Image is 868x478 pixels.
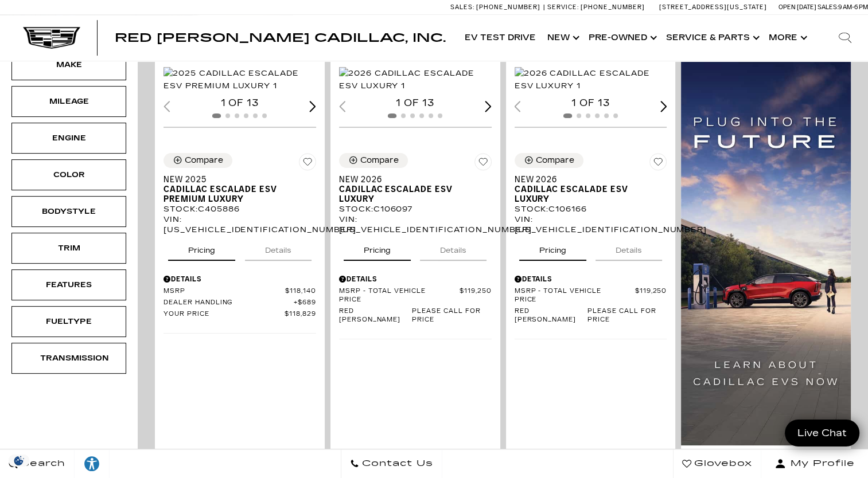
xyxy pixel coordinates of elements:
[11,269,126,300] div: FeaturesFeatures
[339,287,460,304] span: MSRP - Total Vehicle Price
[515,97,667,109] div: 1 of 13
[6,455,32,467] div: Privacy Settings
[164,287,316,296] a: MSRP $118,140
[691,456,752,472] span: Glovebox
[164,175,316,204] a: New 2025Cadillac Escalade ESV Premium Luxury
[23,27,80,49] img: Cadillac Dark Logo with Cadillac White Text
[40,242,98,254] div: Trim
[595,236,662,261] button: details tab
[515,175,667,204] a: New 2026Cadillac Escalade ESV Luxury
[519,236,586,261] button: pricing tab
[339,97,492,109] div: 1 of 13
[40,169,98,181] div: Color
[515,67,670,92] img: 2026 Cadillac Escalade ESV Luxury 1
[164,97,316,109] div: 1 of 13
[515,307,587,324] span: Red [PERSON_NAME]
[542,15,583,61] a: New
[11,123,126,154] div: EngineEngine
[635,287,667,304] span: $119,250
[786,456,855,472] span: My Profile
[18,456,65,472] span: Search
[785,420,859,446] a: Live Chat
[339,67,494,92] div: 1 / 2
[299,153,316,175] button: Save Vehicle
[40,352,98,365] div: Transmission
[412,307,491,324] span: Please call for price
[659,3,767,11] a: [STREET_ADDRESS][US_STATE]
[476,3,540,11] span: [PHONE_NUMBER]
[339,274,492,284] div: Pricing Details - New 2026 Cadillac Escalade ESV Luxury
[341,449,442,478] a: Contact Us
[40,279,98,291] div: Features
[485,101,492,112] div: Next slide
[583,15,660,61] a: Pre-Owned
[339,204,492,214] div: Stock : C106097
[40,58,98,71] div: Make
[360,155,399,166] div: Compare
[515,153,583,168] button: Compare Vehicle
[11,233,126,264] div: TrimTrim
[515,307,667,324] a: Red [PERSON_NAME] Please call for price
[285,287,316,296] span: $118,140
[294,299,316,307] span: $689
[792,426,853,440] span: Live Chat
[339,175,492,204] a: New 2026Cadillac Escalade ESV Luxury
[164,274,316,284] div: Pricing Details - New 2025 Cadillac Escalade ESV Premium Luxury
[40,205,98,218] div: Bodystyle
[164,175,308,185] span: New 2025
[339,287,492,304] a: MSRP - Total Vehicle Price $119,250
[185,155,223,166] div: Compare
[543,4,648,10] a: Service: [PHONE_NUMBER]
[779,3,816,11] span: Open [DATE]
[660,15,763,61] a: Service & Parts
[822,15,868,61] div: Search
[164,67,318,92] img: 2025 Cadillac Escalade ESV Premium Luxury 1
[339,153,408,168] button: Compare Vehicle
[673,449,761,478] a: Glovebox
[450,4,543,10] a: Sales: [PHONE_NUMBER]
[339,185,483,204] span: Cadillac Escalade ESV Luxury
[515,287,667,304] a: MSRP - Total Vehicle Price $119,250
[515,274,667,284] div: Pricing Details - New 2026 Cadillac Escalade ESV Luxury
[115,31,446,45] span: Red [PERSON_NAME] Cadillac, Inc.
[11,196,126,227] div: BodystyleBodystyle
[40,315,98,328] div: Fueltype
[75,455,109,472] div: Explore your accessibility options
[515,214,667,235] div: VIN: [US_VEHICLE_IDENTIFICATION_NUMBER]
[339,307,412,324] span: Red [PERSON_NAME]
[11,343,126,374] div: TransmissionTransmission
[11,49,126,80] div: MakeMake
[115,32,446,44] a: Red [PERSON_NAME] Cadillac, Inc.
[40,95,98,108] div: Mileage
[420,236,486,261] button: details tab
[344,236,411,261] button: pricing tab
[536,155,574,166] div: Compare
[761,449,868,478] button: Open user profile menu
[164,310,285,319] span: Your Price
[515,175,659,185] span: New 2026
[587,307,667,324] span: Please call for price
[164,287,285,296] span: MSRP
[164,153,232,168] button: Compare Vehicle
[515,67,670,92] div: 1 / 2
[164,299,294,307] span: Dealer Handling
[450,3,474,11] span: Sales:
[339,175,483,185] span: New 2026
[581,3,645,11] span: [PHONE_NUMBER]
[339,67,494,92] img: 2026 Cadillac Escalade ESV Luxury 1
[460,287,492,304] span: $119,250
[11,86,126,117] div: MileageMileage
[168,236,235,261] button: pricing tab
[459,15,542,61] a: EV Test Drive
[164,299,316,307] a: Dealer Handling $689
[245,236,312,261] button: details tab
[359,456,433,472] span: Contact Us
[339,307,492,324] a: Red [PERSON_NAME] Please call for price
[515,185,659,204] span: Cadillac Escalade ESV Luxury
[818,3,838,11] span: Sales:
[660,101,667,112] div: Next slide
[339,214,492,235] div: VIN: [US_VEHICLE_IDENTIFICATION_NUMBER]
[515,204,667,214] div: Stock : C106166
[838,3,868,11] span: 9 AM-6 PM
[515,287,635,304] span: MSRP - Total Vehicle Price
